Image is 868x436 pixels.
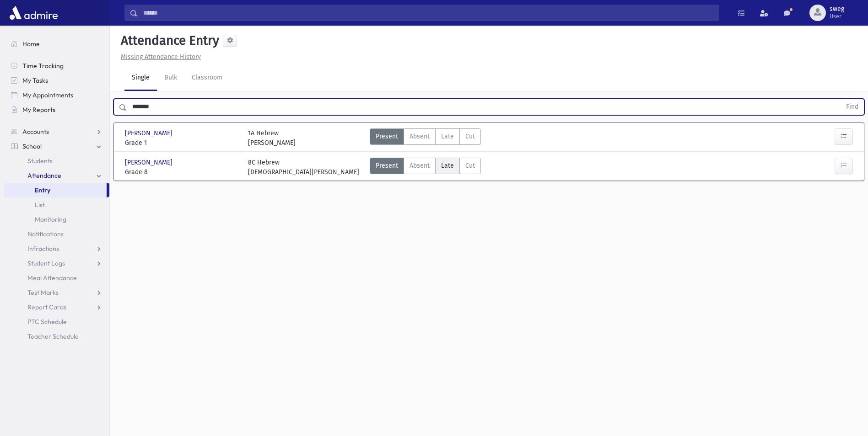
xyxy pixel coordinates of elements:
span: Late [441,161,454,170]
span: User [830,13,844,20]
u: Missing Attendance History [121,53,201,61]
span: Accounts [22,128,49,136]
a: My Appointments [4,88,109,102]
a: Report Cards [4,300,109,314]
span: Meal Attendance [27,274,77,282]
a: Single [124,65,157,91]
a: My Tasks [4,73,109,88]
span: School [22,142,42,150]
a: My Reports [4,102,109,117]
a: Test Marks [4,285,109,300]
span: Entry [35,186,50,194]
span: Students [27,157,53,165]
span: Notifications [27,230,64,238]
span: [PERSON_NAME] [125,128,174,138]
a: School [4,139,109,154]
a: Time Tracking [4,58,109,73]
span: My Reports [22,106,55,114]
span: My Appointments [22,91,73,99]
div: AttTypes [370,158,481,177]
div: 1A Hebrew [PERSON_NAME] [248,128,296,148]
span: Cut [465,161,475,170]
a: Meal Attendance [4,271,109,285]
a: Bulk [157,65,184,91]
a: Students [4,154,109,168]
a: Missing Attendance History [117,53,201,61]
a: Infractions [4,241,109,256]
span: Test Marks [27,288,59,297]
a: Student Logs [4,256,109,271]
a: Notifications [4,227,109,241]
span: Home [22,40,40,48]
span: My Tasks [22,76,48,85]
span: Late [441,132,454,141]
span: sweg [830,5,844,13]
span: Report Cards [27,303,66,311]
span: Monitoring [35,215,66,223]
span: Time Tracking [22,62,64,70]
span: Present [376,161,398,170]
a: Home [4,37,109,51]
div: AttTypes [370,128,481,148]
a: Classroom [184,65,230,91]
span: PTC Schedule [27,318,67,326]
a: Entry [4,183,107,197]
a: Teacher Schedule [4,329,109,344]
span: Cut [465,132,475,141]
div: 8C Hebrew [DEMOGRAPHIC_DATA][PERSON_NAME] [248,158,359,177]
a: List [4,197,109,212]
a: PTC Schedule [4,314,109,329]
span: Absent [410,161,430,170]
a: Monitoring [4,212,109,227]
a: Accounts [4,124,109,139]
span: [PERSON_NAME] [125,158,174,167]
a: Attendance [4,168,109,183]
img: AdmirePro [7,4,60,22]
span: Student Logs [27,259,65,267]
span: Infractions [27,245,59,253]
span: Teacher Schedule [27,332,79,340]
span: Grade 8 [125,167,239,177]
h5: Attendance Entry [117,33,219,48]
span: Grade 1 [125,138,239,148]
span: Absent [410,132,430,141]
button: Find [841,99,864,115]
input: Search [138,5,719,21]
span: List [35,201,45,209]
span: Attendance [27,171,61,180]
span: Present [376,132,398,141]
